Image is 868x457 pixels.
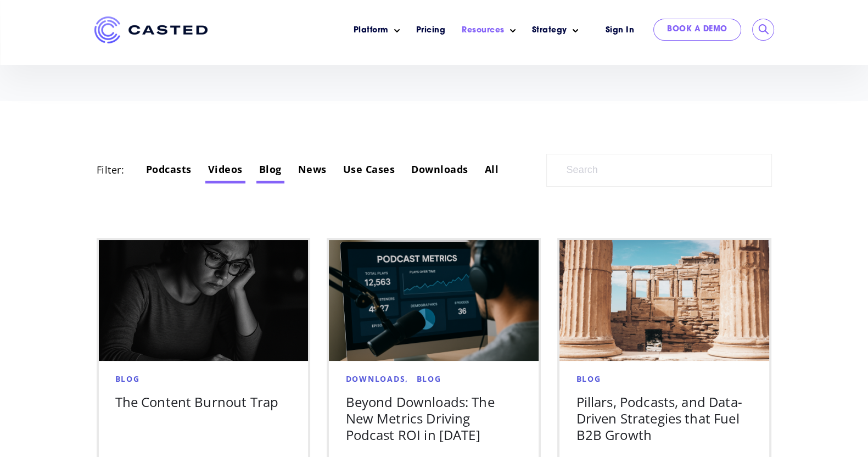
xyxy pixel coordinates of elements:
a: Blog [259,163,282,176]
a: Use Cases [343,163,395,176]
h5: Beyond Downloads: The New Metrics Driving Podcast ROI in [DATE] [345,394,522,443]
nav: Main menu [224,16,586,44]
a: Podcasts [146,163,192,176]
a: Book a Demo [653,19,741,41]
span: Downloads [345,374,405,384]
a: Downloads [411,163,468,176]
input: Search [546,154,772,187]
input: Submit [758,24,769,35]
a: All [485,163,499,176]
span: Blog [416,374,441,384]
a: Pricing [416,25,446,36]
a: News [298,163,327,176]
span: , [405,374,408,384]
h5: Pillars, Podcasts, and Data-Driven Strategies that Fuel B2B Growth [576,394,753,443]
h5: The Content Burnout Trap [115,394,292,410]
a: Resources [462,25,505,36]
a: Platform [354,25,389,36]
span: Blog [115,374,140,384]
span: Blog [576,374,601,384]
a: Strategy [532,25,567,36]
a: Sign In [592,19,648,42]
a: Videos [208,163,243,176]
img: Casted_Logo_Horizontal_FullColor_PUR_BLUE [94,16,208,43]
